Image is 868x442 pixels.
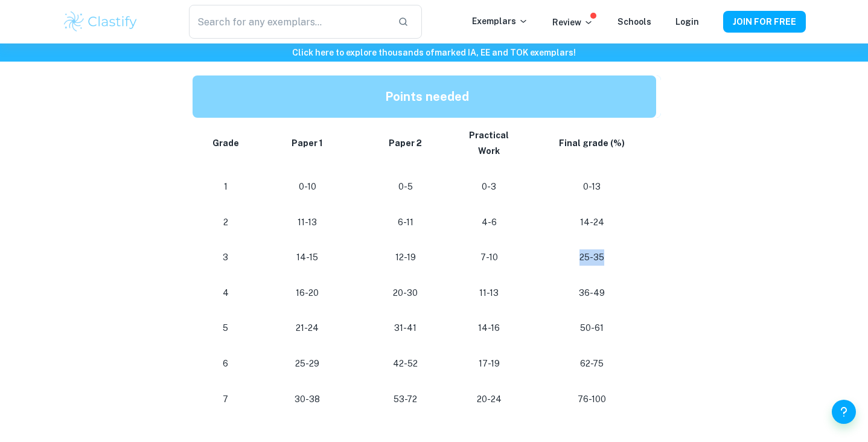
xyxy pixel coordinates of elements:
[460,285,519,301] p: 11-13
[538,214,647,231] p: 14-24
[207,179,244,195] p: 1
[62,10,139,34] img: Clastify logo
[371,391,440,408] p: 53-72
[189,5,388,39] input: Search for any exemplars...
[538,320,647,336] p: 50-61
[263,320,351,336] p: 21-24
[460,179,519,195] p: 0-3
[371,249,440,266] p: 12-19
[389,138,422,148] strong: Paper 2
[460,356,519,372] p: 17-19
[263,214,351,231] p: 11-13
[371,356,440,372] p: 42-52
[371,214,440,231] p: 6-11
[552,16,593,29] p: Review
[538,285,647,301] p: 36-49
[263,179,351,195] p: 0-10
[460,249,519,266] p: 7-10
[538,356,647,372] p: 62-75
[472,14,528,28] p: Exemplars
[207,320,244,336] p: 5
[371,320,440,336] p: 31-41
[207,249,244,266] p: 3
[263,249,351,266] p: 14-15
[460,214,519,231] p: 4-6
[263,391,351,408] p: 30-38
[207,356,244,372] p: 6
[207,285,244,301] p: 4
[2,46,866,59] h6: Click here to explore thousands of marked IA, EE and TOK exemplars !
[263,285,351,301] p: 16-20
[559,138,625,148] strong: Final grade (%)
[212,138,239,148] strong: Grade
[207,214,244,231] p: 2
[371,285,440,301] p: 20-30
[723,11,806,33] button: JOIN FOR FREE
[469,130,509,156] strong: Practical Work
[617,17,651,27] a: Schools
[207,391,244,408] p: 7
[385,89,469,104] strong: Points needed
[538,391,647,408] p: 76-100
[460,391,519,408] p: 20-24
[538,179,647,195] p: 0-13
[675,17,699,27] a: Login
[832,400,856,424] button: Help and Feedback
[460,320,519,336] p: 14-16
[263,356,351,372] p: 25-29
[371,179,440,195] p: 0-5
[292,138,323,148] strong: Paper 1
[538,249,647,266] p: 25-35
